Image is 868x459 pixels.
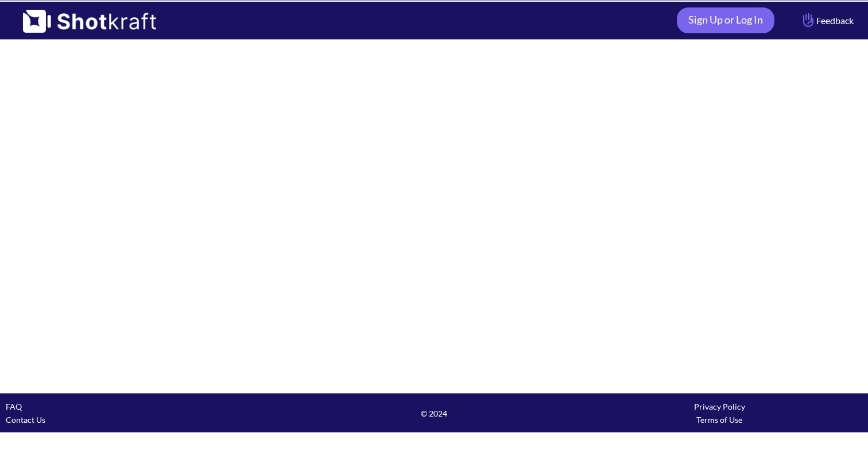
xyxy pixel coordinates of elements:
[6,402,22,411] a: FAQ
[677,7,774,33] a: Sign Up or Log In
[6,415,45,425] a: Contact Us
[577,400,862,413] div: Privacy Policy
[577,413,862,426] div: Terms of Use
[800,10,816,30] img: Hand Icon
[291,407,576,420] span: © 2024
[800,14,854,27] span: Feedback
